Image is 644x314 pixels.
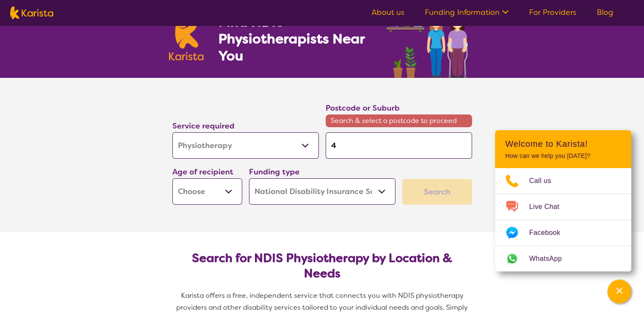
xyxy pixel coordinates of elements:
label: Age of recipient [172,167,233,177]
span: Live Chat [529,200,570,213]
p: How can we help you [DATE]? [505,152,621,160]
span: Search & select a postcode to proceed [326,114,472,127]
span: Facebook [529,226,570,239]
ul: Choose channel [495,168,631,271]
img: Karista logo [169,14,204,60]
h2: Search for NDIS Physiotherapy by Location & Needs [179,251,465,281]
input: Type [326,132,472,159]
a: Blog [597,7,613,17]
button: Channel Menu [607,280,631,303]
a: Web link opens in a new tab. [495,246,631,271]
img: physiotherapy [384,3,475,78]
a: About us [372,7,404,17]
label: Postcode or Suburb [326,103,400,113]
div: Channel Menu [495,130,631,271]
h1: Find NDIS Physiotherapists Near You [218,13,375,64]
label: Service required [172,121,235,131]
span: Call us [529,174,561,187]
a: Funding Information [425,7,509,17]
span: WhatsApp [529,252,572,265]
label: Funding type [249,167,300,177]
img: Karista logo [10,6,53,19]
h2: Welcome to Karista! [505,139,621,149]
a: For Providers [529,7,576,17]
